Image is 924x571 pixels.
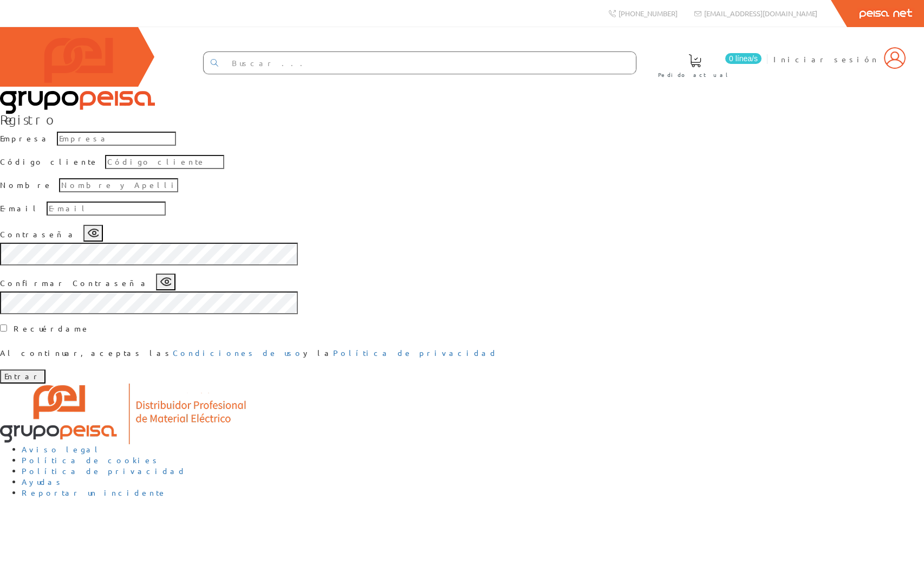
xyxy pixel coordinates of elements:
[22,466,186,476] a: Política de privacidad
[658,69,732,80] span: Pedido actual
[22,488,167,497] a: Reportar un incidente
[173,348,303,358] a: Condiciones de uso
[725,53,762,64] span: 0 línea/s
[619,9,678,18] span: [PHONE_NUMBER]
[773,54,879,64] span: Iniciar sesión
[105,155,224,169] input: Código cliente
[22,455,160,465] a: Política de cookies
[22,477,64,486] a: Ayudas
[47,202,166,216] input: E-mail
[22,444,102,454] a: Aviso legal
[333,348,498,358] a: Política de privacidad
[57,132,176,146] input: Empresa
[225,52,636,74] input: Buscar ...
[59,178,178,192] input: Nombre y Apellido
[773,45,906,55] a: Iniciar sesión
[704,9,817,18] span: [EMAIL_ADDRESS][DOMAIN_NAME]
[14,323,90,334] label: Recuérdame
